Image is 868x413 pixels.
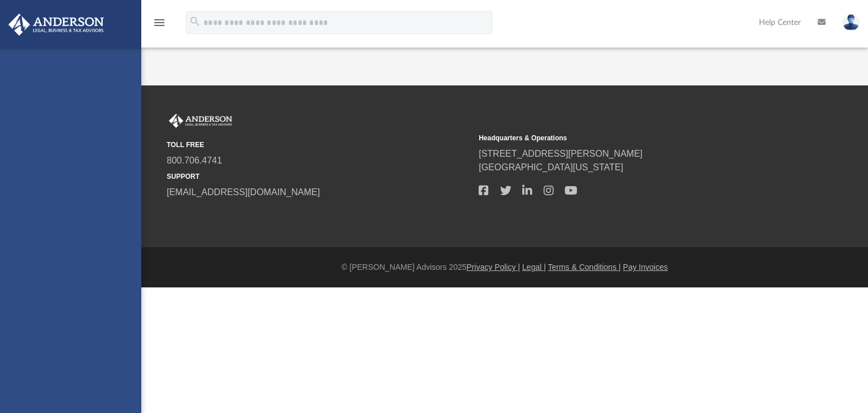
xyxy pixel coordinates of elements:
[167,114,235,128] img: Anderson Advisors Platinum Portal
[153,21,166,29] a: menu
[167,156,222,165] a: 800.706.4741
[167,140,471,150] small: TOLL FREE
[843,14,860,31] img: User Pic
[153,16,166,29] i: menu
[548,263,621,272] a: Terms & Conditions |
[167,187,320,197] a: [EMAIL_ADDRESS][DOMAIN_NAME]
[479,133,783,143] small: Headquarters & Operations
[479,162,623,172] a: [GEOGRAPHIC_DATA][US_STATE]
[479,149,643,158] a: [STREET_ADDRESS][PERSON_NAME]
[623,263,667,272] a: Pay Invoices
[522,263,546,272] a: Legal |
[167,171,471,182] small: SUPPORT
[141,261,868,273] div: © [PERSON_NAME] Advisors 2025
[5,14,107,36] img: Anderson Advisors Platinum Portal
[467,263,520,272] a: Privacy Policy |
[189,15,201,28] i: search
